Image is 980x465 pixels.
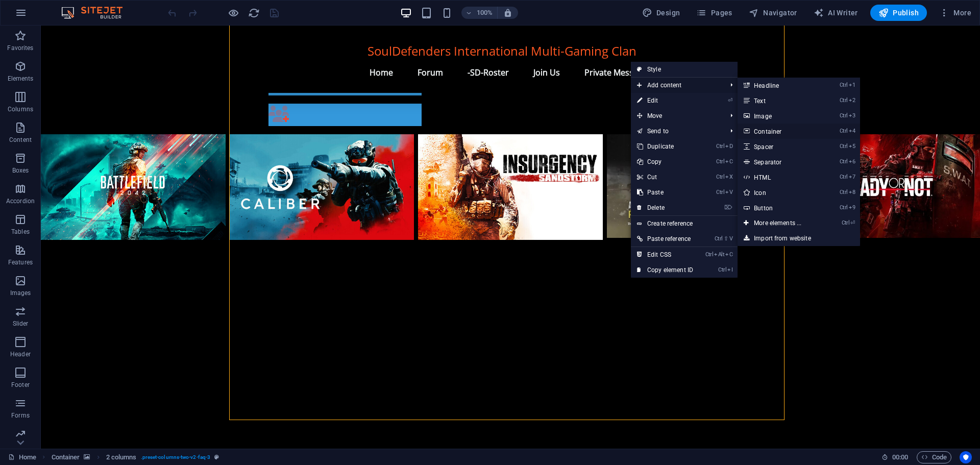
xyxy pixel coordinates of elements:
[8,105,33,113] p: Columns
[960,451,972,463] button: Usercentrics
[738,154,822,169] a: Ctrl6Separator
[631,216,738,231] a: Create reference
[461,7,498,19] button: 100%
[849,112,855,119] i: 3
[642,8,680,18] span: Design
[631,78,722,93] span: Add content
[921,451,947,463] span: Code
[892,451,908,463] span: 00 00
[11,411,30,420] p: Forms
[849,158,855,165] i: 6
[724,235,728,242] i: ⇧
[631,200,699,215] a: ⌦Delete
[8,75,34,83] p: Elements
[631,154,699,169] a: CtrlCCopy
[935,5,975,21] button: More
[917,451,951,463] button: Code
[738,200,822,215] a: Ctrl9Button
[840,174,848,180] i: Ctrl
[631,124,722,139] a: Send to
[738,108,822,124] a: Ctrl3Image
[738,78,822,93] a: Ctrl1Headline
[696,8,732,18] span: Pages
[716,189,724,195] i: Ctrl
[840,189,848,195] i: Ctrl
[631,247,699,262] a: CtrlAltCEdit CSS
[10,289,31,297] p: Images
[850,219,855,226] i: ⏎
[842,219,850,226] i: Ctrl
[52,451,80,463] span: Click to select. Double-click to edit
[718,266,726,273] i: Ctrl
[840,97,848,104] i: Ctrl
[631,139,699,154] a: CtrlDDuplicate
[724,204,732,211] i: ⌦
[705,251,714,258] i: Ctrl
[725,174,732,180] i: X
[503,8,512,17] i: On resize automatically adjust zoom level to fit chosen device.
[7,44,33,52] p: Favorites
[631,185,699,200] a: CtrlVPaste
[738,93,822,108] a: Ctrl2Text
[738,215,822,231] a: Ctrl⏎More elements ...
[714,251,724,258] i: Alt
[738,185,822,200] a: Ctrl8Icon
[248,7,260,19] i: Reload page
[849,204,855,211] i: 9
[881,451,909,463] h6: Session time
[631,169,699,185] a: CtrlXCut
[840,128,848,134] i: Ctrl
[849,128,855,134] i: 4
[749,8,797,18] span: Navigator
[727,266,732,273] i: I
[631,62,738,77] a: Style
[638,5,684,21] div: Design (Ctrl+Alt+Y)
[631,93,699,108] a: ⏎Edit
[725,143,732,150] i: D
[738,231,860,246] a: Import from website
[716,143,724,150] i: Ctrl
[12,166,29,175] p: Boxes
[477,7,493,19] h6: 100%
[725,251,732,258] i: C
[738,124,822,139] a: Ctrl4Container
[840,112,848,119] i: Ctrl
[728,97,732,104] i: ⏎
[52,451,219,463] nav: breadcrumb
[11,228,30,236] p: Tables
[745,5,801,21] button: Navigator
[59,7,135,19] img: Editor Logo
[631,262,699,278] a: CtrlICopy element ID
[899,453,901,461] span: :
[939,8,971,18] span: More
[692,5,736,21] button: Pages
[227,7,239,19] button: Click here to leave preview mode and continue editing
[84,454,90,460] i: This element contains a background
[840,143,848,150] i: Ctrl
[11,381,30,389] p: Footer
[248,7,260,19] button: reload
[725,189,732,195] i: V
[870,5,927,21] button: Publish
[8,451,36,463] a: Click to cancel selection. Double-click to open Pages
[715,235,723,242] i: Ctrl
[849,82,855,88] i: 1
[849,97,855,104] i: 2
[849,174,855,180] i: 7
[141,451,211,463] span: . preset-columns-two-v2-faq-3
[214,454,219,460] i: This element is a customizable preset
[729,235,732,242] i: V
[8,258,33,266] p: Features
[13,320,29,328] p: Slider
[849,143,855,150] i: 5
[6,197,35,205] p: Accordion
[9,136,32,144] p: Content
[738,169,822,185] a: Ctrl7HTML
[638,5,684,21] button: Design
[716,158,724,165] i: Ctrl
[840,204,848,211] i: Ctrl
[631,108,722,124] span: Move
[840,158,848,165] i: Ctrl
[878,8,919,18] span: Publish
[106,451,137,463] span: Click to select. Double-click to edit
